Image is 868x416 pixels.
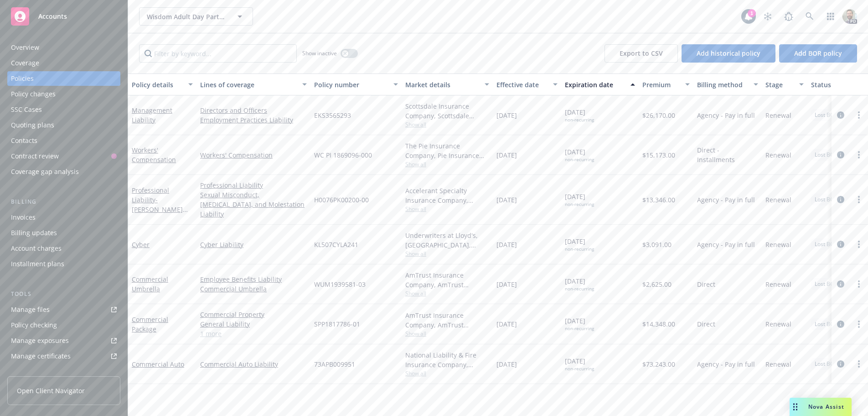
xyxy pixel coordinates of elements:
[779,44,857,63] button: Add BOR policy
[835,110,846,121] a: circleInformation
[682,44,775,63] button: Add historical policy
[565,201,594,207] div: non-recurring
[7,364,120,379] a: Manage BORs
[11,210,36,225] div: Invoices
[565,276,594,292] span: [DATE]
[7,197,120,206] div: Billing
[11,226,57,240] div: Billing updates
[565,192,594,207] span: [DATE]
[132,186,183,233] a: Professional Liability
[7,290,120,299] div: Tools
[565,326,594,332] div: non-recurring
[11,333,69,348] div: Manage exposures
[639,74,693,95] button: Premium
[11,133,37,148] div: Contacts
[7,349,120,363] a: Manage certificates
[7,164,120,179] a: Coverage gap analysis
[7,133,120,148] a: Contacts
[842,9,857,24] img: photo
[200,274,307,284] a: Employee Benefits Liability
[604,44,678,63] button: Export to CSV
[132,106,172,124] a: Management Liability
[790,398,852,416] button: Nova Assist
[853,358,864,369] a: more
[642,150,675,160] span: $15,173.00
[765,111,791,120] span: Renewal
[697,145,758,164] span: Direct - Installments
[697,111,755,120] span: Agency - Pay in full
[853,239,864,250] a: more
[794,49,842,58] span: Add BOR policy
[642,359,675,369] span: $73,243.00
[835,279,846,290] a: circleInformation
[642,195,675,205] span: $13,346.00
[405,250,489,258] span: Show all
[200,150,307,160] a: Workers' Compensation
[853,279,864,290] a: more
[38,13,67,20] span: Accounts
[496,359,517,369] span: [DATE]
[7,40,120,55] a: Overview
[496,80,548,90] div: Effective date
[565,157,594,163] div: non-recurring
[7,302,120,317] a: Manage files
[565,117,594,123] div: non-recurring
[132,360,184,369] a: Commercial Auto
[11,302,50,317] div: Manage files
[405,330,489,337] span: Show all
[693,74,762,95] button: Billing method
[405,80,479,90] div: Market details
[853,110,864,121] a: more
[405,369,489,377] span: Show all
[11,102,42,117] div: SSC Cases
[815,111,837,119] span: Lost BOR
[7,149,120,163] a: Contract review
[11,71,34,86] div: Policies
[765,195,791,205] span: Renewal
[11,257,64,271] div: Installment plans
[7,333,120,348] span: Manage exposures
[128,74,196,95] button: Policy details
[200,190,307,219] a: Sexual Misconduct, [MEDICAL_DATA], and Molestation Liability
[765,150,791,160] span: Renewal
[11,56,39,70] div: Coverage
[496,240,517,249] span: [DATE]
[565,237,594,252] span: [DATE]
[835,358,846,369] a: circleInformation
[200,180,307,190] a: Professional Liability
[815,151,837,159] span: Lost BOR
[565,286,594,292] div: non-recurring
[7,4,120,29] a: Accounts
[200,319,307,329] a: General Liability
[642,240,672,249] span: $3,091.00
[7,257,120,271] a: Installment plans
[200,284,307,294] a: Commercial Umbrella
[200,240,307,249] a: Cyber Liability
[697,80,748,90] div: Billing method
[200,115,307,125] a: Employment Practices Liability
[853,149,864,160] a: more
[565,366,594,372] div: non-recurring
[310,74,402,95] button: Policy number
[132,80,183,90] div: Policy details
[405,141,489,160] div: The Pie Insurance Company, Pie Insurance (Carrier)
[496,111,517,120] span: [DATE]
[7,226,120,240] a: Billing updates
[405,186,489,205] div: Accelerant Specialty Insurance Company, Accelerant, RT Specialty Insurance Services, LLC (RSG Spe...
[811,80,867,90] div: Status
[402,74,493,95] button: Market details
[11,164,79,179] div: Coverage gap analysis
[405,231,489,250] div: Underwriters at Lloyd's, [GEOGRAPHIC_DATA], [PERSON_NAME] of [GEOGRAPHIC_DATA], Evolve
[314,319,360,329] span: SPP1817786-01
[493,74,561,95] button: Effective date
[496,195,517,205] span: [DATE]
[200,329,307,338] a: 1 more
[405,121,489,128] span: Show all
[132,240,150,249] a: Cyber
[11,87,56,101] div: Policy changes
[496,150,517,160] span: [DATE]
[11,241,62,256] div: Account charges
[697,195,755,205] span: Agency - Pay in full
[200,80,297,90] div: Lines of coverage
[7,56,120,70] a: Coverage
